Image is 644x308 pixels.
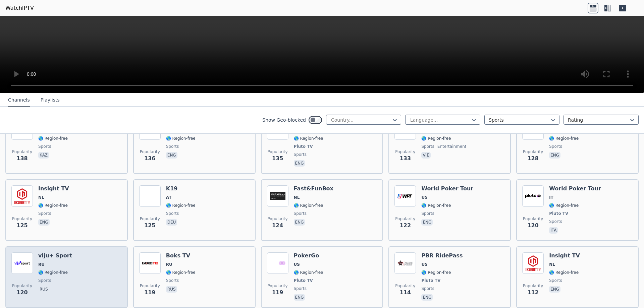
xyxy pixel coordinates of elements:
span: sports [166,144,179,149]
span: sports [294,211,307,216]
span: 🌎 Region-free [294,270,323,275]
span: 124 [272,222,283,230]
span: 136 [144,155,155,163]
img: World Poker Tour [394,185,416,207]
span: Popularity [140,216,160,222]
p: vie [421,152,430,159]
span: US [421,195,427,200]
span: sports [549,144,562,149]
span: 119 [272,289,283,297]
span: Popularity [12,149,32,155]
span: 🌎 Region-free [38,203,68,208]
span: 🌎 Region-free [421,270,451,275]
img: World Poker Tour [522,185,544,207]
span: 138 [16,155,28,163]
p: rus [166,286,177,293]
span: Popularity [12,216,32,222]
span: 🌎 Region-free [166,203,196,208]
span: US [294,262,300,267]
span: 🌎 Region-free [166,270,196,275]
p: eng [294,160,305,167]
span: sports [421,144,434,149]
img: K19 [139,185,161,207]
label: Show Geo-blocked [262,117,306,123]
h6: Insight TV [549,252,580,259]
span: sports [38,211,51,216]
span: 122 [400,222,411,230]
span: 🌎 Region-free [38,270,68,275]
span: Pluto TV [294,278,313,283]
span: 114 [400,289,411,297]
p: eng [294,294,305,301]
span: 🌎 Region-free [294,203,323,208]
span: 🌎 Region-free [166,136,196,141]
p: eng [294,219,305,226]
img: PBR RidePass [394,252,416,274]
span: entertainment [436,144,467,149]
p: ita [549,227,558,234]
p: kaz [38,152,49,159]
span: Popularity [12,283,32,289]
span: 🌎 Region-free [549,270,579,275]
span: sports [294,152,307,157]
span: sports [421,211,434,216]
span: Popularity [268,283,288,289]
h6: PBR RidePass [421,252,463,259]
span: 🌎 Region-free [549,136,579,141]
span: NL [38,195,44,200]
span: Popularity [523,283,543,289]
span: sports [294,286,307,291]
h6: K19 [166,185,196,192]
span: sports [549,219,562,224]
span: sports [549,278,562,283]
p: eng [166,152,177,159]
h6: Fast&FunBox [294,185,333,192]
span: 128 [527,155,538,163]
img: Insight TV [522,252,544,274]
span: 🌎 Region-free [549,203,579,208]
span: Pluto TV [294,144,313,149]
span: Pluto TV [421,278,440,283]
p: eng [421,219,433,226]
span: 120 [16,289,28,297]
p: rus [38,286,49,293]
span: NL [294,195,300,200]
span: Popularity [395,149,415,155]
span: 125 [16,222,28,230]
span: Popularity [268,216,288,222]
span: 112 [527,289,538,297]
span: AT [166,195,172,200]
span: 🌎 Region-free [421,203,451,208]
h6: Insight TV [38,185,69,192]
span: sports [38,278,51,283]
span: US [421,262,427,267]
img: Insight TV [11,185,33,207]
span: 135 [272,155,283,163]
span: sports [421,286,434,291]
p: deu [166,219,177,226]
span: Popularity [140,283,160,289]
span: 133 [400,155,411,163]
a: WatchIPTV [5,4,34,12]
img: Boks TV [139,252,161,274]
img: viju+ Sport [11,252,33,274]
p: eng [421,294,433,301]
p: eng [549,286,560,293]
span: sports [166,278,179,283]
button: Channels [8,94,30,107]
span: NL [549,262,555,267]
span: sports [166,211,179,216]
button: Playlists [41,94,60,107]
span: Popularity [395,216,415,222]
span: 🌎 Region-free [421,136,451,141]
span: 🌎 Region-free [38,136,68,141]
span: Popularity [268,149,288,155]
span: 120 [527,222,538,230]
img: PokerGo [267,252,288,274]
span: Popularity [523,149,543,155]
span: 🌎 Region-free [294,136,323,141]
span: Popularity [140,149,160,155]
img: Fast&FunBox [267,185,288,207]
span: RU [166,262,172,267]
span: sports [38,144,51,149]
